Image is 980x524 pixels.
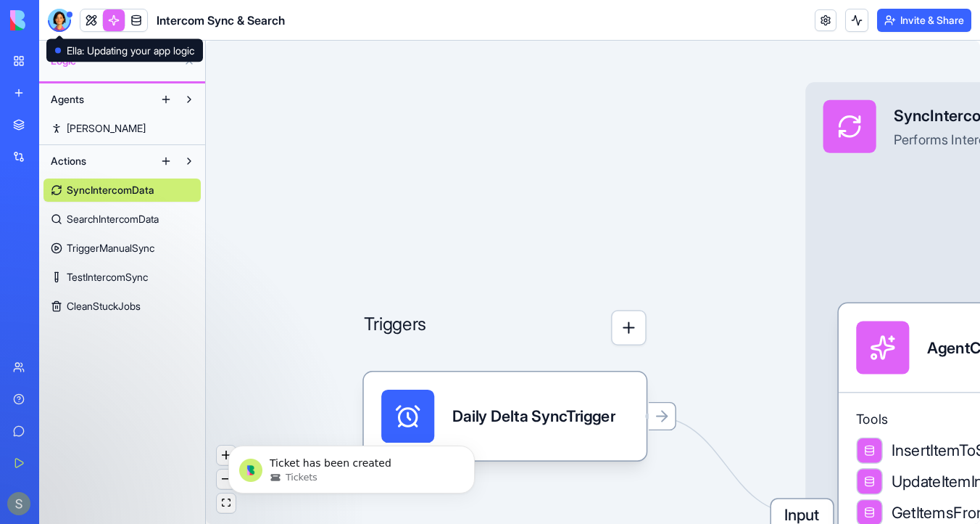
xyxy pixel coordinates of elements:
[10,10,100,30] img: logo
[51,154,86,168] span: Actions
[67,183,154,197] span: SyncIntercomData
[43,208,201,231] a: SearchIntercomData
[43,179,201,202] a: SyncIntercomData
[51,92,84,107] span: Agents
[157,12,285,29] span: Intercom Sync & Search
[43,237,201,260] a: TriggerManualSync
[67,212,159,226] span: SearchIntercomData
[364,240,647,461] div: Triggers
[67,299,141,314] span: CleanStuckJobs
[67,270,148,284] span: TestIntercomSync
[877,9,971,32] button: Invite & Share
[67,241,154,255] span: TriggerManualSync
[364,310,427,345] p: Triggers
[364,372,647,461] div: Daily Delta SyncTrigger
[43,295,201,318] a: CleanStuckJobs
[43,117,201,140] a: [PERSON_NAME]
[7,492,30,515] img: ACg8ocKnDTHbS00rqwWSHQfXf8ia04QnQtz5EDX_Ef5UNrjqV-k=s96-c
[43,266,201,289] a: TestIntercomSync
[43,88,154,111] button: Agents
[452,405,615,427] div: Daily Delta SyncTrigger
[67,121,146,136] span: [PERSON_NAME]
[43,150,154,173] button: Actions
[651,416,801,514] g: Edge from 68d55413608702fedc0da59b to 68d553ebb16a328b37e83bd0
[207,415,497,517] iframe: Intercom notifications message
